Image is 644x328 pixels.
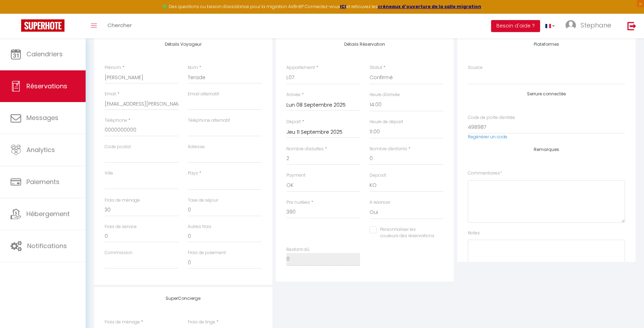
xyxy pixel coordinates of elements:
[21,19,64,32] img: Super Booking
[286,172,305,179] label: Payment
[370,119,403,125] label: Heure de départ
[468,134,507,140] a: Regénérer un code
[188,64,198,71] label: Nom
[491,20,540,32] button: Besoin d'aide ?
[468,42,625,47] h4: Plateformes
[286,199,310,206] label: Prix nuitées
[105,223,137,230] label: Frais de service
[560,14,620,38] a: ... Stephane
[286,246,309,253] label: Restant dû
[105,250,132,256] label: Commission
[26,50,63,58] span: Calendriers
[26,209,70,218] span: Hébergement
[188,223,211,230] label: Autres frais
[105,42,262,47] h4: Détails Voyageur
[105,144,131,150] label: Code postal
[565,20,576,31] img: ...
[188,170,198,177] label: Pays
[188,144,205,150] label: Adresse
[107,21,132,29] span: Chercher
[627,21,636,30] img: logout
[102,14,137,38] a: Chercher
[286,92,301,98] label: Arrivée
[370,146,407,152] label: Nombre d'enfants
[26,113,58,122] span: Messages
[468,64,483,71] label: Source
[188,91,219,97] label: Email alternatif
[188,319,215,326] label: Frais de linge
[286,119,301,125] label: Départ
[468,147,625,152] h4: Remarques
[188,117,230,124] label: Téléphone alternatif
[27,241,67,250] span: Notifications
[26,82,67,90] span: Réservations
[105,170,113,177] label: Ville
[378,4,481,10] a: créneaux d'ouverture de la salle migration
[370,199,390,206] label: A relancer
[468,230,480,236] label: Notes
[105,64,121,71] label: Prénom
[105,319,140,326] label: Frais de ménage
[286,64,315,71] label: Appartement
[26,145,55,154] span: Analytics
[370,64,382,71] label: Statut
[468,92,625,96] h4: Serrure connectée
[286,146,324,152] label: Nombre d'adultes
[105,296,262,301] h4: SuperConcierge
[105,197,140,204] label: Frais de ménage
[105,91,116,97] label: Email
[468,170,502,177] label: Commentaires
[286,42,444,47] h4: Détails Réservation
[188,250,226,256] label: Frais de paiement
[370,92,400,98] label: Heure d'arrivée
[26,177,60,186] span: Paiements
[370,172,386,179] label: Deposit
[581,21,611,30] span: Stephane
[468,114,515,121] label: Code de porte d'entrée
[105,117,127,124] label: Téléphone
[188,197,218,204] label: Taxe de séjour
[340,4,346,10] a: ICI
[6,3,27,24] button: Ouvrir le widget de chat LiveChat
